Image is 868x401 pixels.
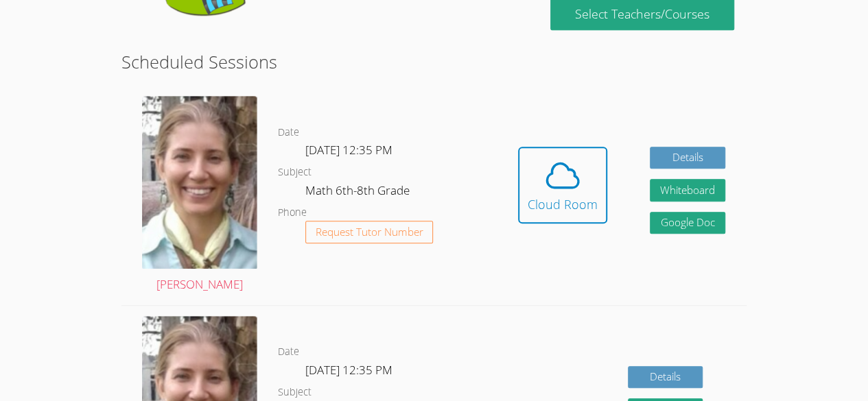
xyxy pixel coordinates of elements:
[278,384,312,401] dt: Subject
[305,362,392,378] span: [DATE] 12:35 PM
[121,49,747,75] h2: Scheduled Sessions
[528,195,598,214] div: Cloud Room
[278,164,312,181] dt: Subject
[650,179,725,202] button: Whiteboard
[628,366,703,389] a: Details
[305,221,434,243] button: Request Tutor Number
[278,124,299,141] dt: Date
[305,181,412,204] dd: Math 6th-8th Grade
[650,147,725,169] a: Details
[278,204,307,221] dt: Phone
[316,227,423,237] span: Request Tutor Number
[518,147,607,223] button: Cloud Room
[278,343,299,361] dt: Date
[142,96,257,269] img: Screenshot%202024-09-06%20202226%20-%20Cropped.png
[650,212,725,234] a: Google Doc
[305,142,392,158] span: [DATE] 12:35 PM
[142,96,257,294] a: [PERSON_NAME]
